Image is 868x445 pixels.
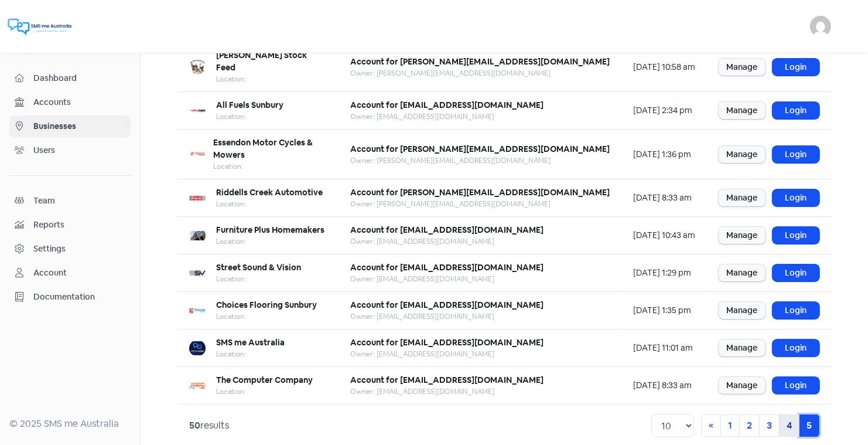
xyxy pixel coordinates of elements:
[350,144,610,154] b: Account for [PERSON_NAME][EMAIL_ADDRESS][DOMAIN_NAME]
[719,377,766,394] a: Manage
[350,100,544,110] b: Account for [EMAIL_ADDRESS][DOMAIN_NAME]
[189,103,206,119] img: c1c240e4-5a11-45df-90b8-9c3a0c0e2680-250x250.png
[633,104,695,117] div: [DATE] 2:34 pm
[189,303,206,319] img: b9bc24ec-b9b0-40d0-a281-459edceb269e-250x250.png
[633,379,695,392] div: [DATE] 8:33 am
[33,96,125,108] span: Accounts
[350,111,544,122] div: Owner: [EMAIL_ADDRESS][DOMAIN_NAME]
[33,195,125,207] span: Team
[350,262,544,273] b: Account for [EMAIL_ADDRESS][DOMAIN_NAME]
[189,340,206,356] img: 0385b875-dc3f-465e-b1c0-29d7f0f11d62-250x250.png
[189,378,206,394] img: 1ccc6674-949f-4ca0-b8db-3724e34040cf-250x250.png
[759,415,780,437] a: 3
[189,146,206,162] img: 12666a30-c45c-4461-b611-c942322ac24d-250x250.png
[719,339,766,356] a: Manage
[719,59,766,76] a: Manage
[773,377,819,394] a: Login
[799,415,819,437] a: 5
[216,386,313,397] div: Location:
[773,302,819,319] a: Login
[779,415,799,437] a: 4
[189,419,229,433] div: results
[350,274,544,284] div: Owner: [EMAIL_ADDRESS][DOMAIN_NAME]
[350,199,610,209] div: Owner: [PERSON_NAME][EMAIL_ADDRESS][DOMAIN_NAME]
[773,189,819,206] a: Login
[189,419,200,432] strong: 50
[739,415,760,437] a: 2
[633,229,695,242] div: [DATE] 10:43 am
[350,386,544,397] div: Owner: [EMAIL_ADDRESS][DOMAIN_NAME]
[189,190,206,206] img: c9725dbc-9a51-43ea-b06c-1daee92c75dc-250x250.png
[719,302,766,319] a: Manage
[350,375,544,385] b: Account for [EMAIL_ADDRESS][DOMAIN_NAME]
[350,236,544,247] div: Owner: [EMAIL_ADDRESS][DOMAIN_NAME]
[9,286,131,308] a: Documentation
[350,155,610,166] div: Owner: [PERSON_NAME][EMAIL_ADDRESS][DOMAIN_NAME]
[33,72,125,84] span: Dashboard
[633,148,695,161] div: [DATE] 1:36 pm
[633,304,695,317] div: [DATE] 1:35 pm
[350,337,544,348] b: Account for [EMAIL_ADDRESS][DOMAIN_NAME]
[773,339,819,356] a: Login
[216,199,323,209] div: Location:
[216,311,317,322] div: Location:
[9,91,131,113] a: Accounts
[350,349,544,359] div: Owner: [EMAIL_ADDRESS][DOMAIN_NAME]
[701,415,721,437] a: Previous
[719,146,766,163] a: Manage
[350,311,544,322] div: Owner: [EMAIL_ADDRESS][DOMAIN_NAME]
[9,238,131,260] a: Settings
[719,189,766,206] a: Manage
[773,227,819,244] a: Login
[633,61,695,73] div: [DATE] 10:58 am
[216,349,285,359] div: Location:
[216,262,301,273] b: Street Sound & Vision
[216,100,283,110] b: All Fuels Sunbury
[216,74,327,84] div: Location:
[189,227,206,244] img: 8382608e-6d3e-4573-9ff3-b6dd60c6b098-250x250.png
[773,102,819,119] a: Login
[633,267,695,279] div: [DATE] 1:29 pm
[9,417,131,431] div: © 2025 SMS me Australia
[350,300,544,310] b: Account for [EMAIL_ADDRESS][DOMAIN_NAME]
[709,419,713,432] span: «
[216,274,301,284] div: Location:
[189,265,206,281] img: 9d6c9876-0982-4647-bab7-a5ceb9c12ed6-250x250.png
[9,190,131,212] a: Team
[350,56,610,67] b: Account for [PERSON_NAME][EMAIL_ADDRESS][DOMAIN_NAME]
[9,116,131,137] a: Businesses
[633,342,695,354] div: [DATE] 11:01 am
[216,111,283,122] div: Location:
[773,264,819,281] a: Login
[189,59,206,75] img: 70513ab9-6cfd-4232-98b6-d908e2e96a56-250x250.png
[633,192,695,204] div: [DATE] 8:33 am
[719,264,766,281] a: Manage
[9,140,131,161] a: Users
[216,236,324,247] div: Location:
[216,300,317,310] b: Choices Flooring Sunbury
[350,187,610,198] b: Account for [PERSON_NAME][EMAIL_ADDRESS][DOMAIN_NAME]
[216,225,324,235] b: Furniture Plus Homemakers
[9,214,131,236] a: Reports
[33,243,66,255] div: Settings
[773,59,819,76] a: Login
[719,102,766,119] a: Manage
[213,137,313,160] b: Essendon Motor Cycles & Mowers
[810,16,831,37] img: User
[9,67,131,89] a: Dashboard
[216,337,285,348] b: SMS me Australia
[33,267,67,279] div: Account
[9,262,131,284] a: Account
[719,227,766,244] a: Manage
[33,219,125,231] span: Reports
[33,144,125,157] span: Users
[33,120,125,133] span: Businesses
[720,415,740,437] a: 1
[213,161,327,172] div: Location:
[773,146,819,163] a: Login
[350,68,610,79] div: Owner: [PERSON_NAME][EMAIL_ADDRESS][DOMAIN_NAME]
[350,225,544,235] b: Account for [EMAIL_ADDRESS][DOMAIN_NAME]
[216,187,323,198] b: Riddells Creek Automotive
[216,375,313,385] b: The Computer Company
[33,291,125,303] span: Documentation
